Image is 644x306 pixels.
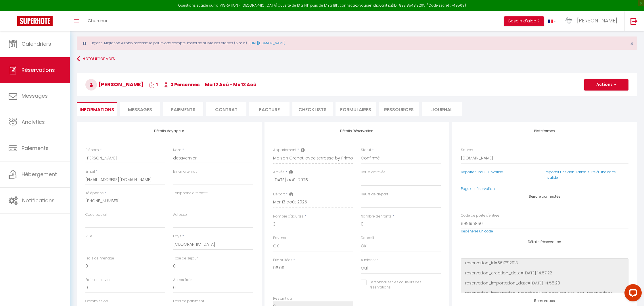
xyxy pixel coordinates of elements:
span: Chercher [88,18,108,24]
label: Frais de paiement [173,299,204,304]
label: Deposit [361,235,374,241]
span: ma 12 Aoû - me 13 Aoû [205,81,256,88]
span: [PERSON_NAME] [577,17,617,24]
label: Téléphone alternatif [173,190,208,196]
label: Code postal [85,212,107,218]
li: CHECKLISTS [292,102,333,116]
h4: Remarques [461,299,628,303]
a: Reporter une annulation suite à une carte invalide [545,170,616,180]
span: × [630,40,633,47]
button: Close [630,41,633,46]
button: Besoin d'aide ? [504,16,544,26]
div: Urgent : Migration Airbnb nécessaire pour votre compte, merci de suivre ces étapes (5 min) - [77,36,637,50]
h4: Détails Réservation [273,129,441,133]
label: Heure de départ [361,192,388,197]
span: Analytics [22,118,45,126]
label: Téléphone [85,190,104,196]
label: Autres frais [173,277,192,283]
label: Ville [85,234,92,239]
label: Nombre d'enfants [361,214,392,219]
h4: Serrure connectée [461,195,628,199]
a: [URL][DOMAIN_NAME] [250,41,285,45]
img: ... [565,16,573,25]
h4: Détails Voyageur [85,129,253,133]
label: Prénom [85,147,99,153]
a: ... [PERSON_NAME] [560,11,624,31]
label: Nombre d'adultes [273,214,304,219]
span: 1 [149,81,158,88]
li: Informations [77,102,117,116]
label: Frais de ménage [85,256,114,261]
label: Pays [173,234,181,239]
span: [PERSON_NAME] [85,81,143,88]
label: Arrivée [273,170,285,175]
span: Messages [128,106,152,113]
li: FORMULAIRES [336,102,376,116]
label: Taxe de séjour [173,256,198,261]
label: Code de porte d'entrée [461,213,499,218]
a: Reporter une CB invalide [461,170,503,174]
a: Page de réservation [461,186,495,191]
label: Adresse [173,212,187,218]
label: Départ [273,192,285,197]
label: Heure d'arrivée [361,170,386,175]
span: Hébergement [22,171,57,178]
a: Regénérer un code [461,229,493,234]
img: logout [630,18,638,25]
img: Super Booking [17,16,53,26]
label: Payment [273,235,289,241]
span: Notifications [22,197,55,204]
span: Calendriers [22,40,51,47]
a: Chercher [83,11,112,31]
h4: Plateformes [461,129,628,133]
label: Source [461,147,473,153]
label: A relancer [361,257,378,263]
span: Messages [22,92,48,99]
li: Facture [249,102,290,116]
label: Nom [173,147,181,153]
li: Contrat [206,102,246,116]
label: Frais de service [85,277,112,283]
label: Prix nuitées [273,257,292,263]
label: Appartement [273,147,296,153]
span: Réservations [22,66,55,74]
span: Paiements [22,145,49,152]
li: Journal [422,102,462,116]
iframe: LiveChat chat widget [620,282,644,306]
li: Paiements [163,102,203,116]
label: Email [85,169,95,174]
label: Commission [85,299,108,304]
label: Email alternatif [173,169,199,174]
a: en cliquant ici [368,3,392,8]
button: Actions [584,79,628,91]
h4: Détails Réservation [461,240,628,244]
a: Retourner vers [77,54,637,64]
span: 3 Personnes [163,81,200,88]
label: Statut [361,147,371,153]
label: Restant dû [273,296,292,301]
li: Ressources [379,102,419,116]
